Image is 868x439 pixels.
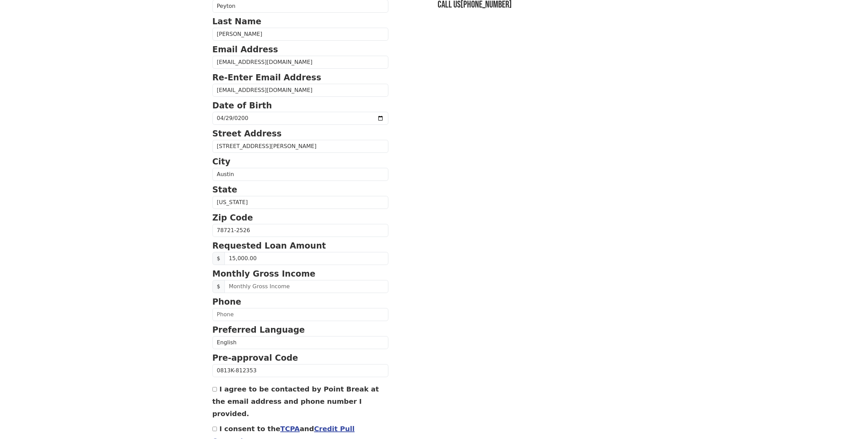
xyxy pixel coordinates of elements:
[212,325,305,335] strong: Preferred Language
[212,213,253,223] strong: Zip Code
[212,73,321,82] strong: Re-Enter Email Address
[212,252,225,265] span: $
[224,252,388,265] input: Requested Loan Amount
[212,45,278,54] strong: Email Address
[212,168,388,181] input: City
[212,353,298,363] strong: Pre-approval Code
[212,84,388,97] input: Re-Enter Email Address
[212,297,242,307] strong: Phone
[212,268,388,280] p: Monthly Gross Income
[212,56,388,69] input: Email Address
[212,140,388,153] input: Street Address
[224,280,388,293] input: Monthly Gross Income
[280,425,300,433] a: TCPA
[212,364,388,377] input: Pre-approval Code
[212,308,388,321] input: Phone
[212,185,237,195] strong: State
[212,157,231,167] strong: City
[212,129,282,138] strong: Street Address
[212,17,261,26] strong: Last Name
[212,385,379,418] label: I agree to be contacted by Point Break at the email address and phone number I provided.
[212,224,388,237] input: Zip Code
[212,280,225,293] span: $
[212,28,388,41] input: Last Name
[212,101,272,110] strong: Date of Birth
[212,241,326,251] strong: Requested Loan Amount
